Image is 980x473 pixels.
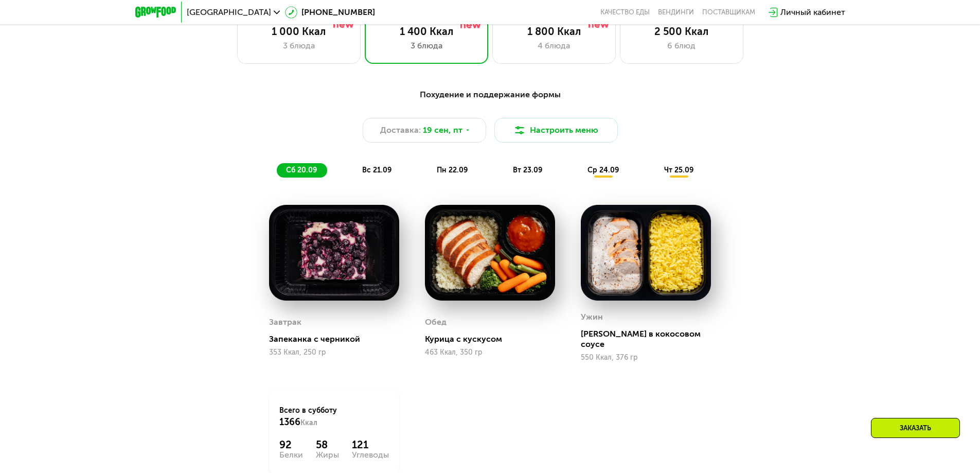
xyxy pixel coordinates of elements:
[300,418,317,427] span: Ккал
[425,314,447,330] div: Обед
[513,166,542,174] span: вт 23.09
[423,124,462,136] span: 19 сен, пт
[631,25,733,38] div: 2 500 Ккал
[664,166,693,174] span: чт 25.09
[248,40,350,52] div: 3 блюда
[581,329,719,349] div: [PERSON_NAME] в кокосовом соусе
[286,166,317,174] span: сб 20.09
[658,8,694,16] a: Вендинги
[376,40,477,52] div: 3 блюда
[187,8,271,16] span: [GEOGRAPHIC_DATA]
[503,25,605,38] div: 1 800 Ккал
[631,40,733,52] div: 6 блюд
[269,334,407,344] div: Запеканка с черникой
[581,354,711,362] div: 550 Ккал, 376 гр
[285,6,375,19] a: [PHONE_NUMBER]
[279,416,300,428] span: 1366
[279,439,303,451] div: 92
[248,25,350,38] div: 1 000 Ккал
[269,348,399,357] div: 353 Ккал, 250 гр
[587,166,619,174] span: ср 24.09
[871,418,960,438] div: Заказать
[380,124,421,136] span: Доставка:
[279,406,389,428] div: Всего в субботу
[316,451,339,459] div: Жиры
[352,451,389,459] div: Углеводы
[702,8,755,16] div: поставщикам
[269,314,301,330] div: Завтрак
[581,309,603,325] div: Ужин
[437,166,468,174] span: пн 22.09
[362,166,391,174] span: вс 21.09
[503,40,605,52] div: 4 блюда
[425,334,563,344] div: Курица с кускусом
[316,439,339,451] div: 58
[186,89,795,101] div: Похудение и поддержание формы
[780,6,845,19] div: Личный кабинет
[352,439,389,451] div: 121
[279,451,303,459] div: Белки
[425,348,555,357] div: 463 Ккал, 350 гр
[600,8,650,16] a: Качество еды
[376,25,477,38] div: 1 400 Ккал
[494,118,618,143] button: Настроить меню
